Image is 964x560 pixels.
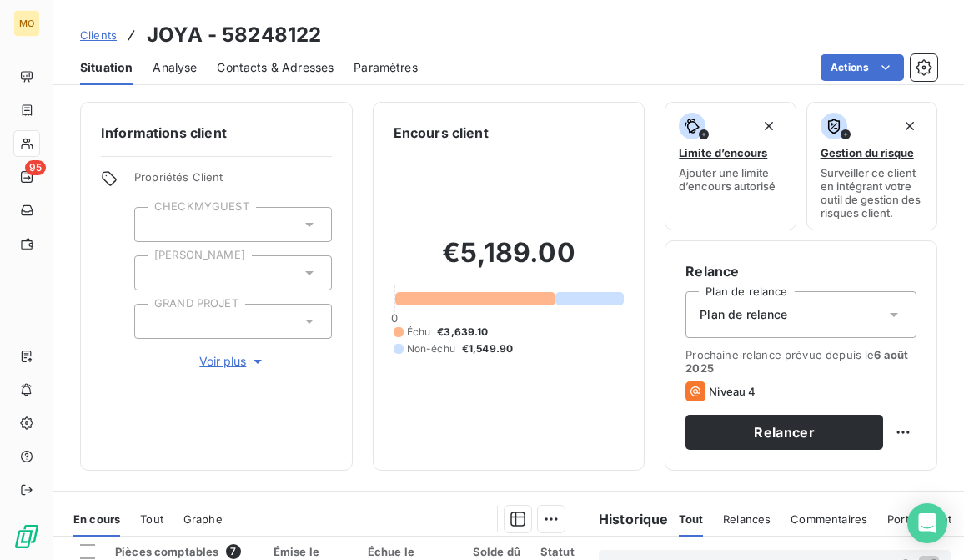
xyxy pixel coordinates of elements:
h3: JOYA - 58248122 [147,20,321,50]
span: Prochaine relance prévue depuis le [685,348,916,375]
h6: Historique [585,509,669,529]
span: Graphe [183,512,223,526]
span: Paramètres [354,59,418,76]
button: Relancer [685,415,883,450]
span: Ajouter une limite d’encours autorisé [679,166,781,193]
span: Analyse [153,59,197,76]
div: Statut [540,545,613,558]
h6: Informations client [101,123,332,143]
span: 7 [226,544,241,559]
span: Gestion du risque [821,146,914,159]
span: 0 [391,311,398,325]
span: Propriétés Client [134,170,332,194]
span: €1,549.90 [462,341,513,356]
span: 95 [25,160,46,175]
button: Gestion du risqueSurveiller ce client en intégrant votre outil de gestion des risques client. [806,102,937,230]
span: €3,639.10 [437,325,488,340]
span: Portail client [887,512,951,526]
div: Échue le [368,545,444,558]
button: Limite d’encoursAjouter une limite d’encours autorisé [665,102,796,230]
div: Pièces comptables [115,544,254,559]
span: Relances [723,512,771,526]
input: Ajouter une valeur [148,217,162,232]
input: Ajouter une valeur [148,314,162,329]
span: Tout [140,512,163,526]
a: 95 [13,164,39,190]
span: Voir plus [199,353,266,370]
span: Niveau 4 [709,385,756,398]
div: Open Intercom Messenger [907,503,947,543]
span: En cours [73,512,120,526]
a: Clients [80,27,117,43]
span: 6 août 2025 [685,348,908,375]
span: Clients [80,28,117,42]
span: Non-échu [407,341,455,356]
div: MO [13,10,40,37]
span: Commentaires [791,512,867,526]
button: Voir plus [134,352,332,371]
input: Ajouter une valeur [148,265,162,280]
span: Surveiller ce client en intégrant votre outil de gestion des risques client. [821,166,923,219]
div: Solde dû [464,545,520,558]
span: Échu [407,325,431,340]
button: Actions [821,54,904,81]
span: Contacts & Adresses [217,59,334,76]
span: Situation [80,59,133,76]
img: Logo LeanPay [13,523,40,550]
h2: €5,189.00 [394,236,625,286]
span: Tout [679,512,704,526]
h6: Relance [685,261,916,281]
span: Plan de relance [700,306,787,323]
span: Limite d’encours [679,146,767,159]
h6: Encours client [394,123,489,143]
div: Émise le [274,545,348,558]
